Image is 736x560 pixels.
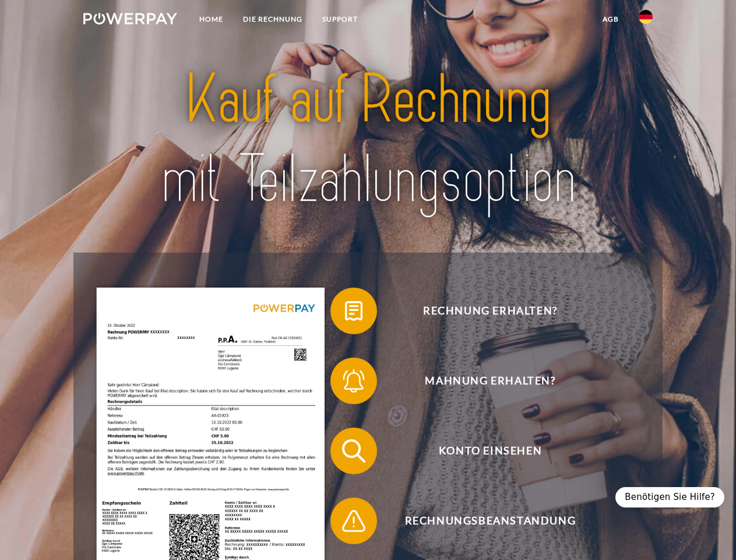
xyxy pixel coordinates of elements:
img: logo-powerpay-white.svg [83,13,177,24]
a: agb [593,9,629,30]
span: Mahnung erhalten? [347,358,633,404]
img: qb_bell.svg [339,366,368,395]
span: Rechnungsbeanstandung [347,498,633,544]
button: Rechnungsbeanstandung [330,498,633,544]
a: SUPPORT [312,9,368,30]
span: Konto einsehen [347,428,633,474]
div: Benötigen Sie Hilfe? [615,487,724,508]
button: Mahnung erhalten? [330,358,633,404]
img: de [639,10,653,24]
button: Konto einsehen [330,428,633,474]
img: qb_warning.svg [339,506,368,535]
a: DIE RECHNUNG [233,9,312,30]
img: title-powerpay_de.svg [111,56,625,223]
span: Rechnung erhalten? [347,288,633,334]
button: Rechnung erhalten? [330,288,633,334]
img: qb_bill.svg [339,296,368,325]
img: qb_search.svg [339,436,368,466]
a: Home [189,9,233,30]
